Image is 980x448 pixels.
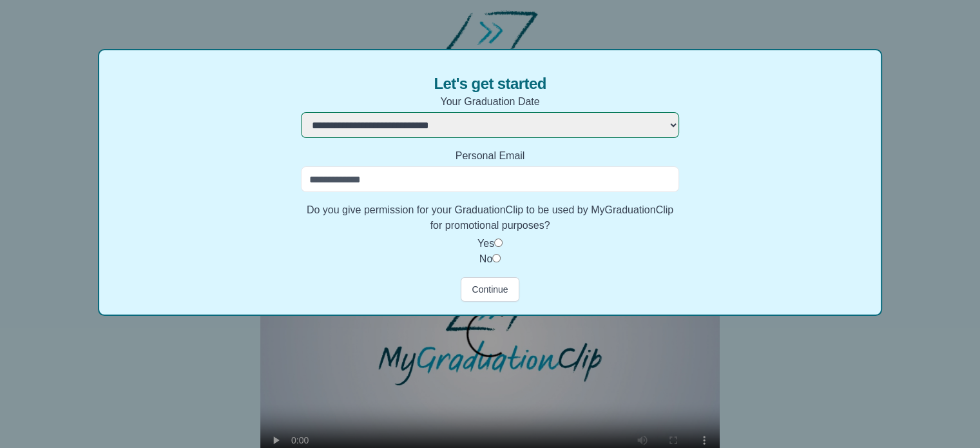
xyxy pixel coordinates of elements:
[301,202,678,233] label: Do you give permission for your GraduationClip to be used by MyGraduationClip for promotional pur...
[477,238,494,249] label: Yes
[301,148,678,164] label: Personal Email
[301,94,678,110] label: Your Graduation Date
[479,253,492,264] label: No
[434,73,546,94] span: Let's get started
[461,277,519,302] button: Continue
